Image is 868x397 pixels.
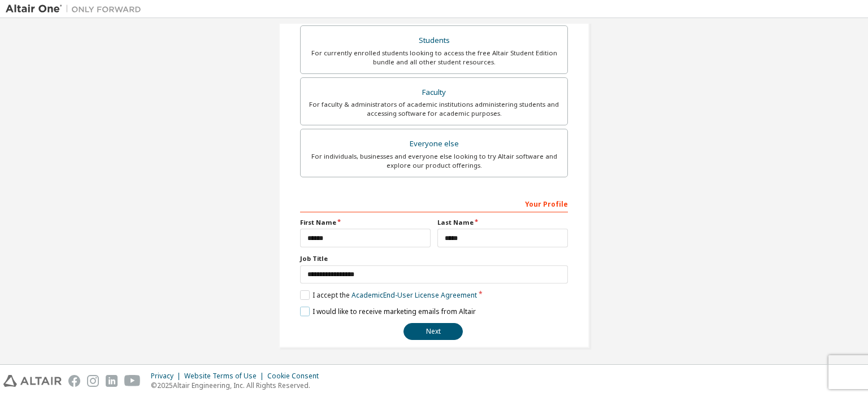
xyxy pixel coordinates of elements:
[403,323,463,340] button: Next
[300,307,476,316] label: I would like to receive marketing emails from Altair
[184,372,267,381] div: Website Terms of Use
[307,100,561,118] div: For faculty & administrators of academic institutions administering students and accessing softwa...
[437,218,568,227] label: Last Name
[106,375,118,387] img: linkedin.svg
[68,375,80,387] img: facebook.svg
[3,375,62,387] img: altair_logo.svg
[300,194,568,212] div: Your Profile
[300,254,568,263] label: Job Title
[87,375,99,387] img: instagram.svg
[307,33,561,49] div: Students
[307,85,561,101] div: Faculty
[300,290,477,300] label: I accept the
[124,375,141,387] img: youtube.svg
[151,381,325,390] p: © 2025 Altair Engineering, Inc. All Rights Reserved.
[151,372,184,381] div: Privacy
[351,290,477,300] a: Academic End-User License Agreement
[307,152,561,170] div: For individuals, businesses and everyone else looking to try Altair software and explore our prod...
[300,218,431,227] label: First Name
[307,136,561,152] div: Everyone else
[267,372,325,381] div: Cookie Consent
[6,3,147,15] img: Altair One
[307,49,561,67] div: For currently enrolled students looking to access the free Altair Student Edition bundle and all ...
